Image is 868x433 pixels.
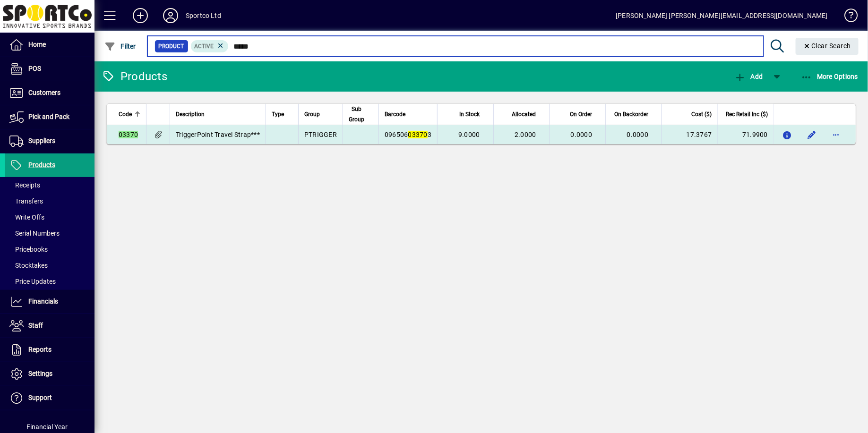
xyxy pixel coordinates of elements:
[102,38,138,55] button: Filter
[9,278,56,285] span: Price Updates
[662,125,717,144] td: 17.3767
[176,109,205,119] span: Description
[5,362,95,386] a: Settings
[5,225,95,241] a: Serial Numbers
[458,131,480,138] span: 9.0000
[9,246,48,253] span: Pricebooks
[119,109,132,119] span: Code
[9,181,40,189] span: Receipts
[159,42,184,51] span: Product
[9,229,60,237] span: Serial Numbers
[726,109,768,119] span: Rec Retail Inc ($)
[571,131,593,138] span: 0.0000
[5,257,95,273] a: Stocktakes
[5,129,95,153] a: Suppliers
[5,338,95,362] a: Reports
[5,193,95,209] a: Transfers
[804,127,819,142] button: Edit
[176,131,260,138] span: TriggerPoint Travel Strap***
[155,7,186,24] button: Profile
[616,8,828,23] div: [PERSON_NAME] [PERSON_NAME][EMAIL_ADDRESS][DOMAIN_NAME]
[5,209,95,225] a: Write Offs
[385,131,431,138] span: 096506 3
[801,73,859,80] span: More Options
[796,38,859,55] button: Clear
[304,109,320,119] span: Group
[349,104,364,125] span: Sub Group
[803,42,851,50] span: Clear Search
[5,241,95,257] a: Pricebooks
[186,8,221,23] div: Sportco Ltd
[5,81,95,105] a: Customers
[692,109,712,119] span: Cost ($)
[191,40,229,52] mat-chip: Activation Status: Active
[9,213,44,221] span: Write Offs
[829,127,844,142] button: More options
[5,290,95,314] a: Financials
[499,109,545,119] div: Allocated
[614,109,648,119] span: On Backorder
[349,104,373,125] div: Sub Group
[515,131,536,138] span: 2.0000
[28,297,58,305] span: Financials
[732,68,765,85] button: Add
[119,109,140,119] div: Code
[5,386,95,410] a: Support
[28,89,60,96] span: Customers
[28,113,69,120] span: Pick and Pack
[28,137,55,144] span: Suppliers
[104,42,136,50] span: Filter
[5,57,95,81] a: POS
[408,131,428,138] em: 03370
[5,273,95,289] a: Price Updates
[195,43,214,50] span: Active
[385,109,431,119] div: Barcode
[28,322,43,329] span: Staff
[627,131,649,138] span: 0.0000
[734,73,763,80] span: Add
[5,33,95,57] a: Home
[443,109,489,119] div: In Stock
[272,109,292,119] div: Type
[9,197,43,205] span: Transfers
[5,105,95,129] a: Pick and Pack
[28,346,52,353] span: Reports
[570,109,592,119] span: On Order
[611,109,657,119] div: On Backorder
[5,177,95,193] a: Receipts
[28,161,55,169] span: Products
[385,109,405,119] span: Barcode
[102,69,167,84] div: Products
[272,109,284,119] span: Type
[5,314,95,338] a: Staff
[460,109,480,119] span: In Stock
[176,109,260,119] div: Description
[28,41,46,48] span: Home
[556,109,601,119] div: On Order
[119,131,138,138] em: 03370
[28,370,52,377] span: Settings
[125,7,155,24] button: Add
[512,109,536,119] span: Allocated
[837,2,856,33] a: Knowledge Base
[27,423,68,431] span: Financial Year
[28,394,52,401] span: Support
[799,68,861,85] button: More Options
[304,131,337,138] span: PTRIGGER
[28,65,41,72] span: POS
[718,125,773,144] td: 71.9900
[9,262,48,269] span: Stocktakes
[304,109,337,119] div: Group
